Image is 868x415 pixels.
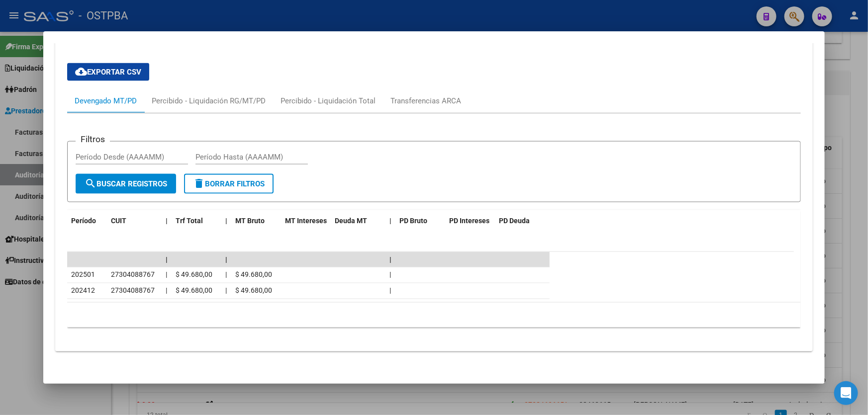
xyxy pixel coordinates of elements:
span: CUIT [111,217,126,225]
span: | [225,287,227,295]
div: Percibido - Liquidación RG/MT/PD [152,95,266,106]
button: Borrar Filtros [184,174,274,194]
datatable-header-cell: | [162,210,172,232]
span: PD Intereses [449,217,489,225]
span: | [389,287,391,295]
datatable-header-cell: PD Deuda [495,210,550,232]
datatable-header-cell: MT Intereses [281,210,331,232]
span: Buscar Registros [85,179,167,188]
span: | [166,217,168,225]
span: $ 49.680,00 [176,271,212,279]
span: | [166,271,167,279]
span: $ 49.680,00 [235,271,272,279]
span: Borrar Filtros [193,179,265,188]
div: Transferencias ARCA [390,95,461,106]
span: PD Deuda [499,217,530,225]
div: Devengado MT/PD [75,95,137,106]
span: | [225,271,227,279]
span: Período [71,217,96,225]
span: Exportar CSV [75,68,141,77]
span: 202412 [71,287,95,295]
span: | [166,287,167,295]
span: $ 49.680,00 [176,287,212,295]
datatable-header-cell: | [386,210,395,232]
datatable-header-cell: MT Bruto [231,210,281,232]
span: 27304088767 [111,287,155,295]
span: | [166,255,168,263]
datatable-header-cell: Deuda MT [331,210,386,232]
span: | [389,255,391,263]
span: | [225,255,227,263]
mat-icon: cloud_download [75,66,87,78]
button: Buscar Registros [76,174,176,194]
span: $ 49.680,00 [235,287,272,295]
button: Exportar CSV [67,63,149,81]
span: MT Intereses [285,217,327,225]
span: | [389,217,391,225]
span: 202501 [71,271,95,279]
span: | [389,271,391,279]
h3: Filtros [76,134,110,145]
div: Percibido - Liquidación Total [281,95,376,106]
div: Aportes y Contribuciones del Afiliado: 27304088767 [55,39,813,351]
div: Open Intercom Messenger [834,381,858,405]
span: Trf Total [176,217,203,225]
mat-icon: search [85,177,96,189]
span: 27304088767 [111,271,155,279]
datatable-header-cell: Período [67,210,107,232]
datatable-header-cell: Trf Total [172,210,221,232]
span: | [225,217,227,225]
mat-icon: delete [193,177,205,189]
datatable-header-cell: CUIT [107,210,162,232]
span: Deuda MT [335,217,367,225]
datatable-header-cell: PD Intereses [445,210,495,232]
span: MT Bruto [235,217,265,225]
datatable-header-cell: PD Bruto [395,210,445,232]
datatable-header-cell: | [221,210,231,232]
span: PD Bruto [399,217,427,225]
